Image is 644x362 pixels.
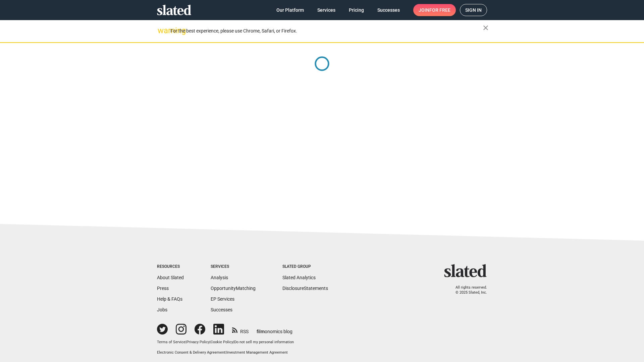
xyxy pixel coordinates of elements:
[276,4,304,16] span: Our Platform
[349,4,364,16] span: Pricing
[448,285,487,295] p: All rights reserved. © 2025 Slated, Inc.
[419,4,450,16] span: Join
[460,4,487,16] a: Sign in
[157,296,182,302] a: Help & FAQs
[482,24,490,32] mat-icon: close
[271,4,309,16] a: Our Platform
[157,275,184,280] a: About Slated
[413,4,456,16] a: Joinfor free
[211,275,228,280] a: Analysis
[225,350,226,355] span: |
[343,4,369,16] a: Pricing
[157,340,185,344] a: Terms of Service
[157,350,225,355] a: Electronic Consent & Delivery Agreement
[429,4,450,16] span: for free
[170,26,483,36] div: For the best experience, please use Chrome, Safari, or Firefox.
[157,286,169,291] a: Press
[211,286,256,291] a: OpportunityMatching
[157,307,167,312] a: Jobs
[377,4,400,16] span: Successes
[282,275,316,280] a: Slated Analytics
[158,26,166,35] mat-icon: warning
[210,340,211,344] span: |
[211,340,233,344] a: Cookie Policy
[232,324,249,335] a: RSS
[282,286,328,291] a: DisclosureStatements
[226,350,288,355] a: Investment Management Agreement
[233,340,234,344] span: |
[211,296,234,302] a: EP Services
[211,264,256,269] div: Services
[157,264,184,269] div: Resources
[317,4,335,16] span: Services
[234,340,294,345] button: Do not sell my personal information
[257,323,292,335] a: filmonomics blog
[372,4,405,16] a: Successes
[282,264,328,269] div: Slated Group
[257,329,265,334] span: film
[465,4,482,16] span: Sign in
[185,340,186,344] span: |
[312,4,341,16] a: Services
[211,307,232,312] a: Successes
[186,340,210,344] a: Privacy Policy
